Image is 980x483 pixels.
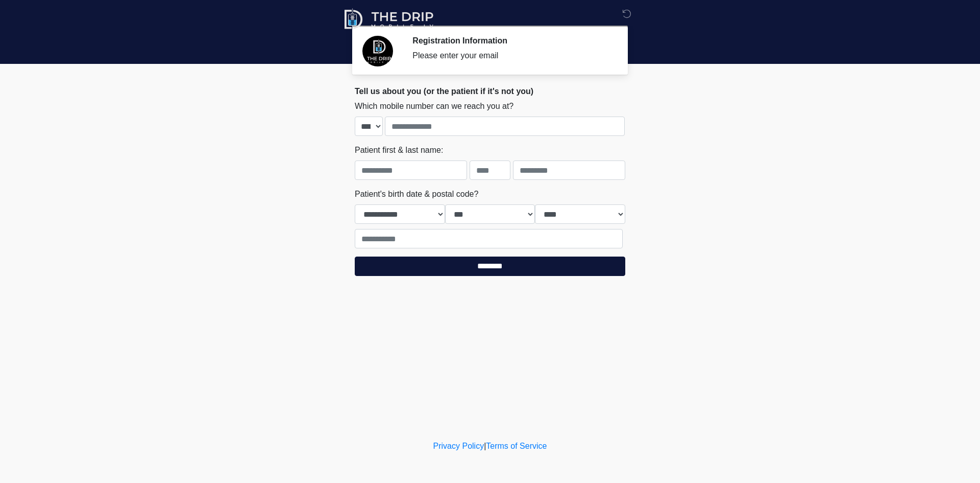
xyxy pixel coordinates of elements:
label: Patient first & last name: [355,144,443,156]
img: The Drip Mobile IV Logo [345,8,434,31]
a: | [484,442,486,450]
a: Terms of Service [486,442,547,450]
label: Which mobile number can we reach you at? [355,100,513,112]
div: Please enter your email [412,50,610,62]
label: Patient's birth date & postal code? [355,188,478,200]
h2: Registration Information [412,36,610,45]
a: Privacy Policy [433,442,484,450]
h2: Tell us about you (or the patient if it's not you) [355,86,625,96]
img: Agent Avatar [362,36,393,66]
